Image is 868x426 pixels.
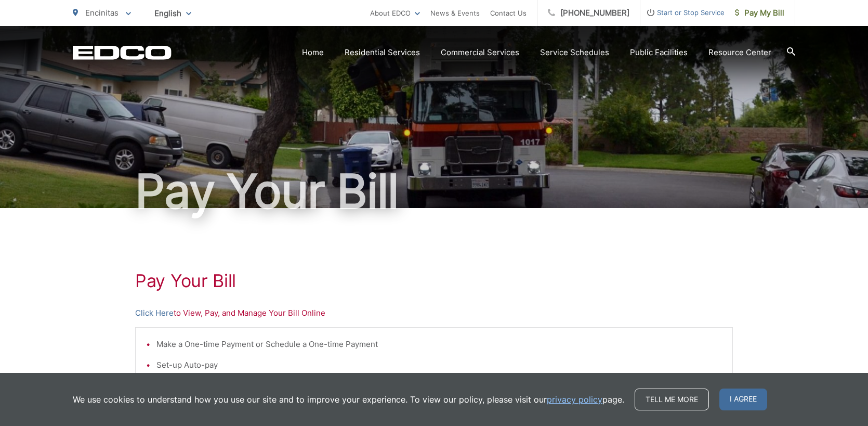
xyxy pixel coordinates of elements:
[73,45,172,60] a: EDCD logo. Return to the homepage.
[85,8,119,18] span: Encinitas
[540,46,609,59] a: Service Schedules
[302,46,324,59] a: Home
[156,338,722,351] li: Make a One-time Payment or Schedule a One-time Payment
[635,389,709,410] a: Tell me more
[135,270,733,291] h1: Pay Your Bill
[73,393,624,406] p: We use cookies to understand how you use our site and to improve your experience. To view our pol...
[147,4,199,22] span: English
[735,7,784,19] span: Pay My Bill
[430,7,480,19] a: News & Events
[370,7,420,19] a: About EDCO
[708,46,771,59] a: Resource Center
[441,46,519,59] a: Commercial Services
[719,389,767,410] span: I agree
[73,165,795,217] h1: Pay Your Bill
[630,46,688,59] a: Public Facilities
[135,307,733,319] p: to View, Pay, and Manage Your Bill Online
[135,307,174,319] a: Click Here
[156,359,722,371] li: Set-up Auto-pay
[490,7,527,19] a: Contact Us
[345,46,420,59] a: Residential Services
[547,393,602,406] a: privacy policy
